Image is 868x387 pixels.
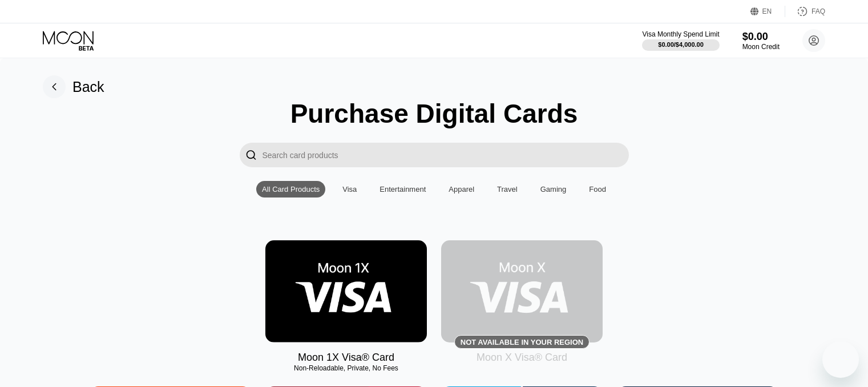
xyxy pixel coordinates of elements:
[762,7,772,15] div: EN
[742,43,780,51] div: Moon Credit
[380,185,426,193] div: Entertainment
[72,79,104,95] div: Back
[263,143,629,167] input: Search card products
[540,185,567,193] div: Gaming
[589,185,606,193] div: Food
[298,352,394,364] div: Moon 1X Visa® Card
[461,338,583,346] div: Not available in your region
[742,31,780,43] div: $0.00
[642,30,719,51] div: Visa Monthly Spend Limit$0.00/$4,000.00
[822,341,859,378] iframe: Button to launch messaging window
[535,181,572,197] div: Gaming
[497,185,518,193] div: Travel
[785,6,825,17] div: FAQ
[240,143,263,167] div: 
[642,30,719,38] div: Visa Monthly Spend Limit
[477,352,567,364] div: Moon X Visa® Card
[750,6,785,17] div: EN
[658,41,704,48] div: $0.00 / $4,000.00
[262,185,320,193] div: All Card Products
[290,98,578,129] div: Purchase Digital Cards
[374,181,431,197] div: Entertainment
[337,181,362,197] div: Visa
[443,181,480,197] div: Apparel
[583,181,612,197] div: Food
[342,185,357,193] div: Visa
[441,240,603,342] div: Not available in your region
[812,7,825,15] div: FAQ
[256,181,325,197] div: All Card Products
[742,31,780,51] div: $0.00Moon Credit
[265,364,427,372] div: Non-Reloadable, Private, No Fees
[43,75,104,98] div: Back
[449,185,474,193] div: Apparel
[491,181,523,197] div: Travel
[245,148,257,162] div: 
